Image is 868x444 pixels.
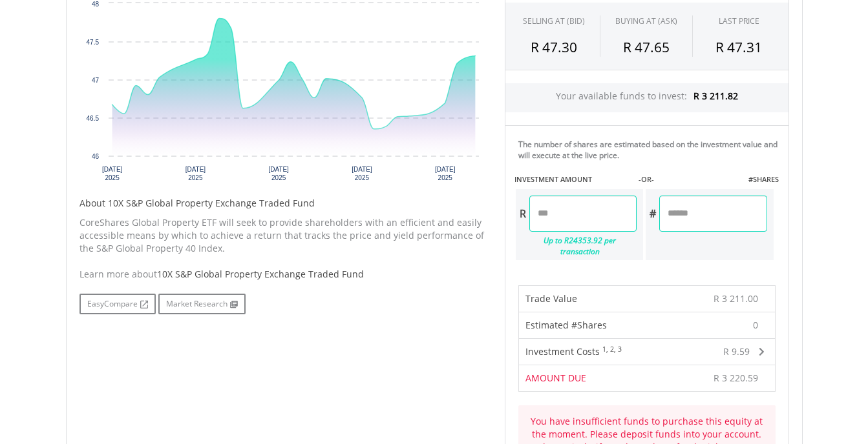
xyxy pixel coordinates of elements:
div: Your available funds to invest: [505,83,789,112]
div: LAST PRICE [719,15,759,26]
span: R 47.31 [715,38,762,56]
text: 46 [91,153,99,160]
div: R [516,196,529,232]
text: 48 [91,1,99,8]
sup: 1, 2, 3 [602,345,622,354]
span: R 47.30 [531,38,577,56]
span: R 9.59 [723,345,750,358]
label: INVESTMENT AMOUNT [514,174,592,185]
label: -OR- [639,174,654,185]
span: AMOUNT DUE [525,372,586,384]
text: 47.5 [86,39,99,46]
a: Market Research [158,294,246,314]
text: 46.5 [86,115,99,122]
a: EasyCompare [79,294,156,314]
label: #SHARES [748,174,779,185]
div: Learn more about [79,268,485,281]
span: R 47.65 [623,38,670,56]
span: R 3 211.00 [714,292,758,305]
text: [DATE] 2025 [185,166,206,181]
h5: About 10X S&P Global Property Exchange Traded Fund [79,197,485,210]
span: 0 [753,319,758,332]
span: 10X S&P Global Property Exchange Traded Fund [157,268,364,280]
p: CoreShares Global Property ETF will seek to provide shareholders with an efficient and easily acc... [79,216,485,255]
span: R 3 220.59 [714,372,758,384]
span: BUYING AT (ASK) [615,15,677,26]
span: Estimated #Shares [525,319,607,331]
text: 47 [91,77,99,84]
div: # [646,196,659,232]
text: [DATE] 2025 [268,166,289,181]
div: SELLING AT (BID) [523,15,585,26]
text: [DATE] 2025 [101,166,122,181]
text: [DATE] 2025 [434,166,455,181]
text: [DATE] 2025 [352,166,372,181]
div: Up to R24353.92 per transaction [516,232,637,260]
span: Trade Value [525,292,577,305]
span: R 3 211.82 [693,90,738,102]
div: The number of shares are estimated based on the investment value and will execute at the live price. [518,139,783,161]
span: Investment Costs [525,345,600,358]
